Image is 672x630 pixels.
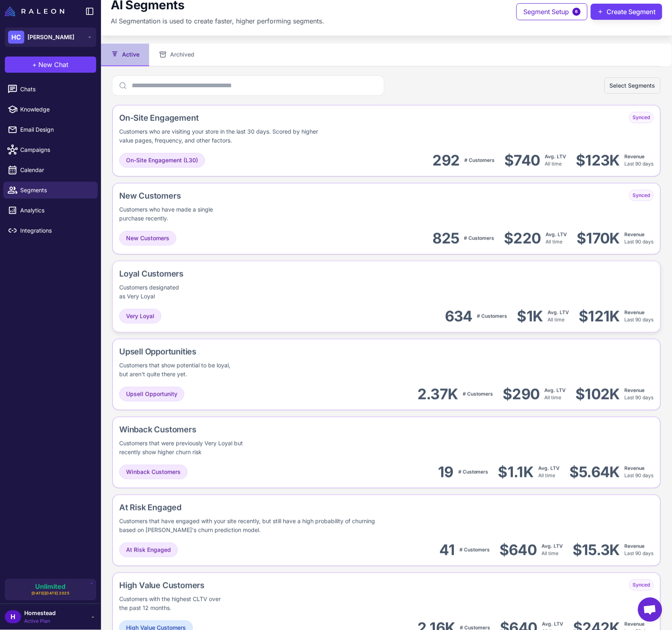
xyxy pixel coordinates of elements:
span: Knowledge [20,105,91,114]
span: Very Loyal [126,312,154,321]
span: # Customers [458,469,489,475]
span: Email Design [20,125,91,134]
div: All time [546,231,567,246]
span: Segments [20,186,91,195]
span: Avg. LTV [541,543,563,549]
div: 2.37K [417,385,458,403]
div: Last 90 days [625,465,654,479]
span: Revenue [625,465,645,471]
a: Segments [3,182,98,199]
div: $170K [577,229,620,248]
span: Avg. LTV [548,309,569,315]
span: Segment Setup [523,7,569,17]
div: $102K [576,385,620,403]
button: HC[PERSON_NAME] [5,27,96,47]
span: Winback Customers [126,468,181,477]
div: 292 [433,151,460,170]
span: Calendar [20,166,91,174]
span: Analytics [20,206,91,215]
div: Synced [629,580,654,591]
span: [PERSON_NAME] [27,33,74,42]
div: All time [541,543,563,557]
span: Upsell Opportunity [126,390,177,399]
a: Calendar [3,162,98,178]
div: $1K [517,307,543,325]
span: Chats [20,85,91,94]
div: Last 90 days [625,543,654,557]
a: Email Design [3,121,98,138]
div: $740 [504,151,540,170]
span: Revenue [625,309,645,315]
span: Revenue [625,543,645,549]
div: Loyal Customers [119,268,216,280]
span: Campaigns [20,145,91,154]
button: Segment Setup6 [516,3,588,20]
span: # Customers [463,391,493,397]
span: Avg. LTV [538,465,560,471]
div: New Customers [119,190,263,202]
span: Avg. LTV [545,387,566,393]
div: Synced [629,190,654,201]
div: All time [545,153,567,168]
a: Integrations [3,222,98,239]
span: # Customers [464,235,494,241]
span: Revenue [625,621,645,627]
div: $121K [579,307,620,325]
div: Customers designated as Very Loyal [119,283,184,301]
span: Active Plan [24,618,56,625]
span: New Customers [126,234,169,243]
button: Active [101,44,149,66]
div: Winback Customers [119,424,327,436]
div: $290 [503,385,539,403]
div: All time [548,309,569,323]
a: Campaigns [3,141,98,158]
span: Revenue [625,387,645,393]
button: +New Chat [5,57,96,73]
div: Synced [629,112,654,123]
span: 6 [573,8,581,16]
div: $15.3K [573,541,620,559]
a: Chats [3,81,98,98]
span: New Chat [39,60,69,69]
div: Open chat [638,598,662,622]
a: Knowledge [3,101,98,118]
div: High Value Customers [119,580,274,592]
span: # Customers [459,547,490,553]
div: HC [8,31,24,44]
div: $5.64K [569,463,620,481]
div: At Risk Engaged [119,502,518,514]
span: Unlimited [36,584,66,590]
div: Last 90 days [625,309,654,323]
div: On-Site Engagement [119,112,432,124]
button: Select Segments [605,78,661,94]
button: Archived [149,44,204,66]
div: 634 [445,307,472,325]
div: $640 [499,541,537,559]
button: Create Segment [591,4,662,20]
span: Avg. LTV [546,231,567,237]
span: Revenue [625,153,645,160]
div: All time [545,387,566,401]
div: $220 [504,229,541,248]
div: Customers who are visiting your store in the last 30 days. Scored by higher value pages, frequenc... [119,127,328,145]
div: 19 [438,463,453,481]
div: Last 90 days [625,153,654,168]
div: All time [538,465,560,479]
div: 41 [440,541,455,559]
span: [DATE][DATE] 2025 [32,591,70,596]
div: Upsell Opportunities [119,346,300,358]
div: H [5,611,21,624]
div: Customers that were previously Very Loyal but recently show higher churn risk [119,439,258,457]
span: # Customers [464,157,495,163]
span: Homestead [24,609,56,618]
span: Avg. LTV [542,621,564,627]
span: Revenue [625,231,645,237]
img: Raleon Logo [5,6,64,16]
span: Avg. LTV [545,153,567,160]
div: Customers with the highest CLTV over the past 12 months. [119,595,223,613]
div: Last 90 days [625,231,654,246]
span: # Customers [477,313,508,319]
div: Customers that show potential to be loyal, but aren't quite there yet. [119,361,240,379]
div: Customers who have made a single purchase recently. [119,205,215,223]
div: $1.1K [498,463,533,481]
